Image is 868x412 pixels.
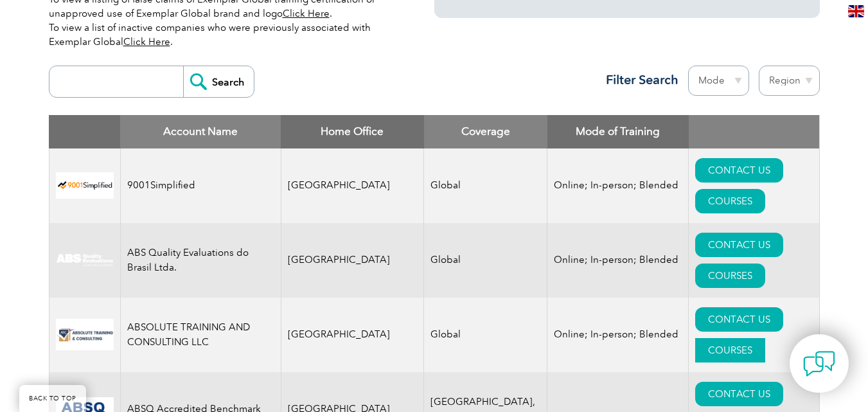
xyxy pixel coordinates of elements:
a: COURSES [695,264,765,288]
a: CONTACT US [695,233,783,257]
td: Global [424,148,547,223]
a: Click Here [123,36,170,48]
a: CONTACT US [695,382,783,406]
img: contact-chat.png [803,348,835,380]
img: c92924ac-d9bc-ea11-a814-000d3a79823d-logo.jpg [56,253,114,267]
th: Account Name: activate to sort column descending [120,115,281,148]
td: 9001Simplified [120,148,281,223]
a: BACK TO TOP [19,385,86,412]
a: CONTACT US [695,158,783,183]
th: : activate to sort column ascending [689,115,819,148]
img: 16e092f6-eadd-ed11-a7c6-00224814fd52-logo.png [56,319,114,350]
th: Mode of Training: activate to sort column ascending [547,115,689,148]
a: CONTACT US [695,307,783,332]
td: [GEOGRAPHIC_DATA] [281,223,424,298]
th: Coverage: activate to sort column ascending [424,115,547,148]
a: COURSES [695,189,765,213]
td: Online; In-person; Blended [547,148,689,223]
img: en [848,5,864,17]
td: ABSOLUTE TRAINING AND CONSULTING LLC [120,298,281,372]
a: COURSES [695,338,765,363]
th: Home Office: activate to sort column ascending [281,115,424,148]
td: Global [424,298,547,372]
td: ABS Quality Evaluations do Brasil Ltda. [120,223,281,298]
input: Search [183,66,254,97]
a: Click Here [283,8,330,19]
img: 37c9c059-616f-eb11-a812-002248153038-logo.png [56,172,114,199]
td: [GEOGRAPHIC_DATA] [281,148,424,223]
h3: Filter Search [598,72,678,88]
td: Global [424,223,547,298]
td: Online; In-person; Blended [547,223,689,298]
td: [GEOGRAPHIC_DATA] [281,298,424,372]
td: Online; In-person; Blended [547,298,689,372]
